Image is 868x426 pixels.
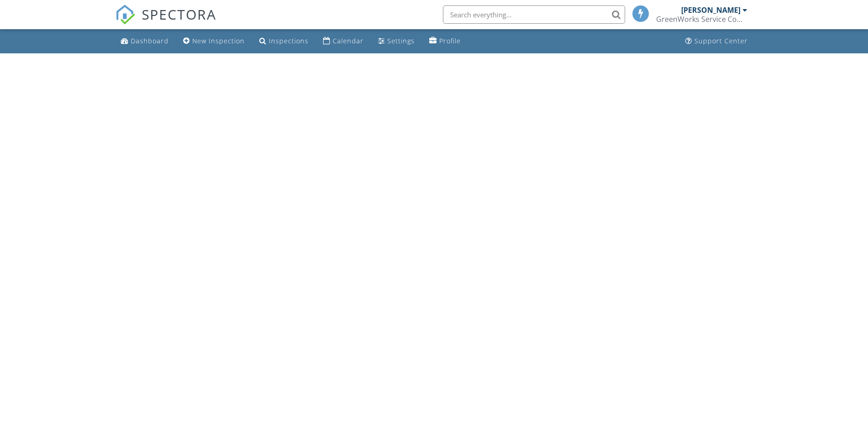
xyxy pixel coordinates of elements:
[694,36,748,45] div: Support Center
[333,36,364,45] div: Calendar
[426,33,464,50] a: Profile
[681,5,740,15] div: [PERSON_NAME]
[117,33,172,50] a: Dashboard
[656,15,747,24] div: GreenWorks Service Company
[180,33,248,50] a: New Inspection
[387,36,415,45] div: Settings
[269,36,308,45] div: Inspections
[439,36,461,45] div: Profile
[375,33,418,50] a: Settings
[256,33,312,50] a: Inspections
[682,33,751,50] a: Support Center
[192,36,245,45] div: New Inspection
[443,5,625,24] input: Search everything...
[115,12,216,31] a: SPECTORA
[319,33,367,50] a: Calendar
[131,36,169,45] div: Dashboard
[115,5,135,25] img: The Best Home Inspection Software - Spectora
[142,5,216,24] span: SPECTORA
